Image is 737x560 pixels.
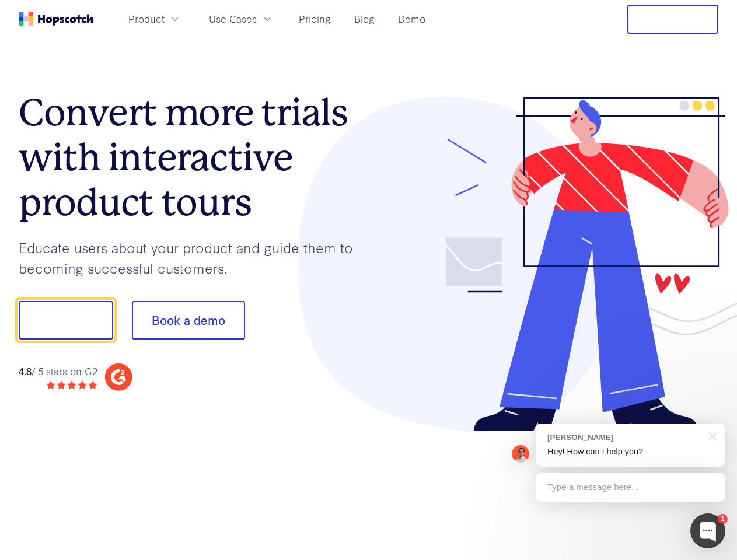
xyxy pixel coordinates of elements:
a: Pricing [294,9,336,29]
div: 1 [718,514,728,524]
button: Free Trial [627,5,718,34]
p: Educate users about your product and guide them to becoming successful customers. [19,237,369,278]
button: Book a demo [132,301,245,339]
a: Blog [350,9,379,29]
div: [PERSON_NAME] [547,432,702,443]
div: / 5 stars on G2 [19,364,97,379]
p: Hey! How can I help you? [547,446,714,458]
button: Product [121,9,188,29]
div: Type a message here... [536,473,725,502]
span: Use Cases [209,12,257,26]
button: Use Cases [202,9,280,29]
img: Mark Spera [512,445,529,463]
a: Demo [393,9,430,29]
button: Show me! [19,301,113,339]
h1: Convert more trials with interactive product tours [19,90,369,225]
span: Product [128,12,165,26]
a: Home [19,12,93,26]
strong: 4.8 [19,364,32,377]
